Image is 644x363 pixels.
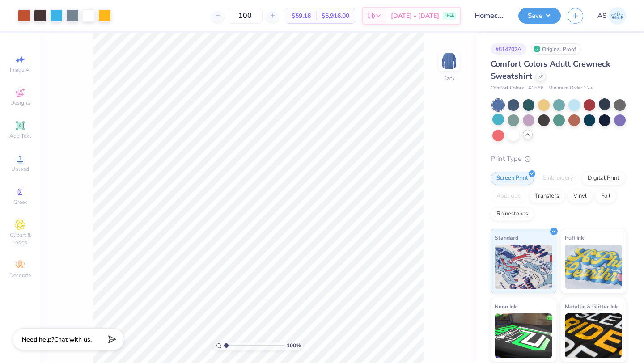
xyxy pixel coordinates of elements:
[597,11,606,21] span: AS
[443,74,455,82] div: Back
[292,11,311,21] span: $59.16
[595,190,616,203] div: Foil
[54,335,92,344] span: Chat with us.
[287,342,301,350] span: 100 %
[13,198,27,206] span: Greek
[529,190,565,203] div: Transfers
[568,190,593,203] div: Vinyl
[440,52,458,70] img: Back
[582,172,625,185] div: Digital Print
[565,233,584,242] span: Puff Ink
[391,11,439,21] span: [DATE] - [DATE]
[491,154,626,164] div: Print Type
[495,233,518,242] span: Standard
[22,335,54,344] strong: Need help?
[537,172,579,185] div: Embroidery
[495,313,552,358] img: Neon Ink
[9,132,31,139] span: Add Text
[548,84,593,92] span: Minimum Order: 12 +
[10,99,30,106] span: Designs
[322,11,349,21] span: $5,916.00
[468,7,512,25] input: Untitled Design
[528,84,544,92] span: # 1566
[9,272,31,279] span: Decorate
[491,207,534,221] div: Rhinestones
[495,245,552,289] img: Standard
[491,190,526,203] div: Applique
[565,302,618,311] span: Metallic & Glitter Ink
[10,66,31,73] span: Image AI
[491,59,610,81] span: Comfort Colors Adult Crewneck Sweatshirt
[518,8,561,24] button: Save
[228,8,263,24] input: – –
[565,313,623,358] img: Metallic & Glitter Ink
[531,43,581,55] div: Original Proof
[491,43,526,55] div: # 514702A
[445,13,454,19] span: FREE
[565,245,623,289] img: Puff Ink
[609,7,626,25] img: Aniya Sparrow
[597,7,626,25] a: AS
[491,84,524,92] span: Comfort Colors
[4,232,36,246] span: Clipart & logos
[495,302,517,311] span: Neon Ink
[11,165,29,173] span: Upload
[491,172,534,185] div: Screen Print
